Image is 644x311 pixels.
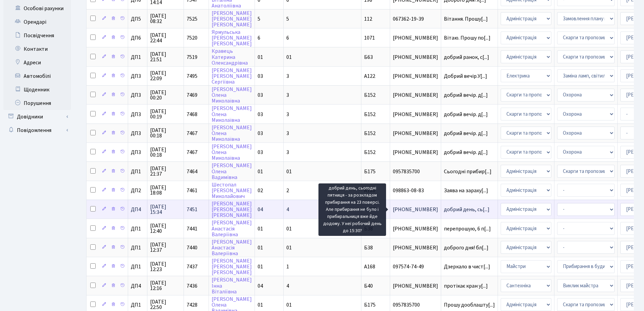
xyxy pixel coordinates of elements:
[444,15,488,23] span: Вітання. Прошу[...]
[444,91,488,99] span: добрий вечір. д[...]
[187,15,197,23] span: 7525
[393,302,438,308] span: 0957835700
[150,261,181,272] span: [DATE] 12:23
[258,72,263,80] span: 03
[258,34,260,42] span: 6
[150,13,181,24] span: [DATE] 08:32
[131,264,144,269] span: ДП1
[364,282,373,290] span: Б40
[286,15,289,23] span: 5
[212,67,252,86] a: [PERSON_NAME][PERSON_NAME]Сергіївна
[258,263,263,270] span: 01
[444,225,491,232] span: перепрошую, 6 п[...]
[444,149,488,156] span: добрий вечір. д[...]
[444,111,488,118] span: добрий вечір. д[...]
[187,91,197,99] span: 7469
[131,73,144,79] span: ДП3
[286,149,289,156] span: 3
[364,15,372,23] span: 112
[150,166,181,177] span: [DATE] 21:37
[131,207,144,212] span: ДП4
[286,53,292,61] span: 01
[444,206,490,213] span: добрий день, сь[...]
[393,16,438,22] span: 067362-19-39
[212,219,252,238] a: [PERSON_NAME]АнастасіяВалеріївна
[212,143,252,162] a: [PERSON_NAME]ОленаМиколаївна
[3,83,71,96] a: Щоденник
[150,128,181,138] span: [DATE] 00:18
[150,223,181,234] span: [DATE] 12:40
[187,301,197,309] span: 7428
[3,110,71,124] a: Довідники
[3,124,71,137] a: Повідомлення
[187,72,197,80] span: 7495
[212,9,252,28] a: [PERSON_NAME][PERSON_NAME][PERSON_NAME]
[258,187,263,194] span: 02
[150,70,181,81] span: [DATE] 22:09
[286,168,292,175] span: 01
[3,96,71,110] a: Порушення
[212,28,252,47] a: Ярмульська[PERSON_NAME][PERSON_NAME]
[187,187,197,194] span: 7461
[393,54,438,60] span: [PHONE_NUMBER]
[393,264,438,269] span: 097574-74-49
[187,53,197,61] span: 7519
[212,200,252,219] a: [PERSON_NAME][PERSON_NAME][PERSON_NAME]
[286,301,292,309] span: 01
[393,188,438,193] span: 098863-08-83
[393,150,438,155] span: [PHONE_NUMBER]
[258,53,263,61] span: 01
[318,183,386,236] div: добрий день, сьогодні пятниця - за розкладом прибирання на 23 поверсі. Але прибирання не було і п...
[187,244,197,251] span: 7440
[187,263,197,270] span: 7437
[131,245,144,250] span: ДП1
[364,111,376,118] span: Б152
[212,181,252,200] a: Шестопал[PERSON_NAME]Миколайович
[131,16,144,22] span: ДП5
[131,283,144,289] span: ДП4
[187,282,197,290] span: 7436
[258,130,263,137] span: 03
[286,225,292,232] span: 01
[150,204,181,215] span: [DATE] 15:34
[258,206,263,213] span: 04
[393,73,438,79] span: [PHONE_NUMBER]
[150,147,181,158] span: [DATE] 00:18
[286,263,289,270] span: 1
[131,226,144,231] span: ДП1
[3,56,71,69] a: Адреси
[150,185,181,196] span: [DATE] 18:08
[286,206,289,213] span: 4
[393,35,438,41] span: [PHONE_NUMBER]
[286,111,289,118] span: 3
[3,29,71,42] a: Посвідчення
[258,15,260,23] span: 5
[444,168,492,175] span: Сьогодні прибир[...]
[364,34,375,42] span: 1071
[393,131,438,136] span: [PHONE_NUMBER]
[258,149,263,156] span: 03
[393,92,438,98] span: [PHONE_NUMBER]
[286,34,289,42] span: 6
[187,111,197,118] span: 7468
[393,226,438,231] span: [PHONE_NUMBER]
[444,34,491,42] span: Вітаю. Прошу по[...]
[444,53,489,61] span: добрий ранок, с[...]
[258,244,263,251] span: 01
[364,130,376,137] span: Б152
[286,130,289,137] span: 3
[187,130,197,137] span: 7467
[150,242,181,253] span: [DATE] 12:37
[444,130,488,137] span: добрий вечір. д[...]
[212,86,252,105] a: [PERSON_NAME]ОленаМиколаївна
[187,168,197,175] span: 7464
[212,238,252,257] a: [PERSON_NAME]АнастасіяВалеріївна
[131,92,144,98] span: ДП3
[3,42,71,56] a: Контакти
[150,109,181,119] span: [DATE] 00:19
[444,263,490,270] span: Дзеркало в чист[...]
[131,112,144,117] span: ДП3
[131,169,144,174] span: ДП1
[3,2,71,15] a: Особові рахунки
[393,207,438,212] span: [PHONE_NUMBER]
